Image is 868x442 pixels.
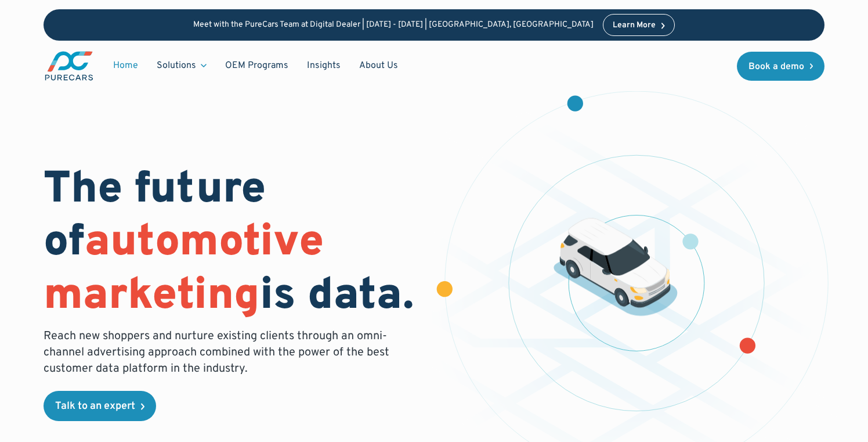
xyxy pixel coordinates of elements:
img: purecars logo [44,50,95,82]
img: illustration of a vehicle [554,218,678,317]
div: Learn More [613,21,656,30]
span: automotive marketing [44,215,324,324]
a: Home [104,55,147,77]
p: Meet with the PureCars Team at Digital Dealer | [DATE] - [DATE] | [GEOGRAPHIC_DATA], [GEOGRAPHIC_... [193,20,594,30]
div: Solutions [157,59,196,72]
p: Reach new shoppers and nurture existing clients through an omni-channel advertising approach comb... [44,328,396,377]
a: About Us [350,55,407,77]
h1: The future of is data. [44,164,420,324]
div: Talk to an expert [55,401,135,412]
div: Book a demo [748,62,804,71]
a: Talk to an expert [44,391,156,421]
a: main [44,50,95,82]
div: Solutions [147,55,216,77]
a: Insights [298,55,350,77]
a: Book a demo [737,52,825,81]
a: Learn More [603,14,675,36]
a: OEM Programs [216,55,298,77]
